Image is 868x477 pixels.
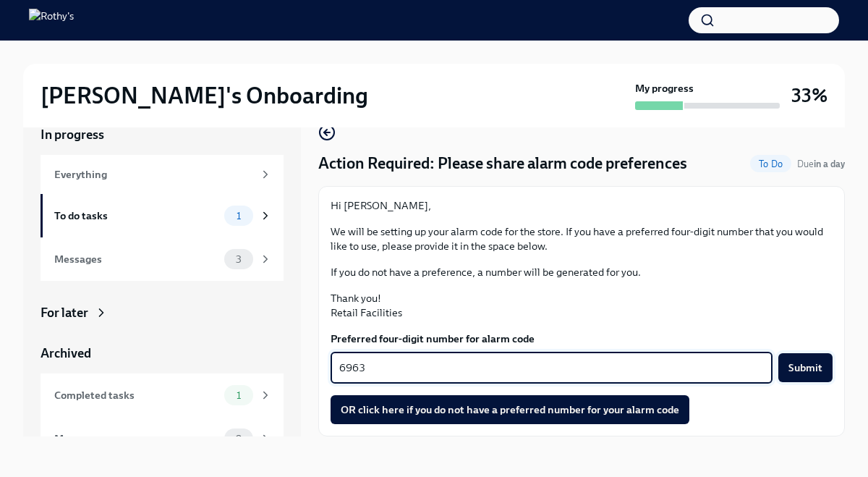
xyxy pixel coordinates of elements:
p: Hi [PERSON_NAME], [331,198,833,213]
div: Messages [54,251,218,267]
button: OR click here if you do not have a preferred number for your alarm code [331,395,689,424]
strong: My progress [635,81,694,96]
div: Completed tasks [54,387,218,403]
p: We will be setting up your alarm code for the store. If you have a preferred four-digit number th... [331,224,833,253]
p: If you do not have a preference, a number will be generated for you. [331,265,833,279]
a: Everything [41,155,284,194]
div: Everything [54,166,253,182]
span: To Do [750,159,791,169]
div: To do tasks [54,208,218,224]
span: OR click here if you do not have a preferred number for your alarm code [341,402,679,417]
span: 1 [228,211,250,221]
button: Submit [778,353,833,382]
a: Messages3 [41,237,284,281]
div: For later [41,304,88,321]
a: Messages0 [41,417,284,460]
h2: [PERSON_NAME]'s Onboarding [41,81,368,110]
textarea: 6963 [339,359,764,376]
span: 1 [228,390,250,401]
label: Preferred four-digit number for alarm code [331,332,833,346]
span: Submit [788,360,822,375]
div: Messages [54,431,218,447]
span: 0 [226,434,251,444]
h3: 33% [791,83,827,109]
a: For later [41,304,284,321]
span: 3 [227,254,250,265]
p: Thank you! Retail Facilities [331,291,833,320]
h4: Action Required: Please share alarm code preferences [318,153,687,174]
span: September 10th, 2025 12:00 [797,157,845,171]
a: Archived [41,345,284,362]
a: In progress [41,126,284,143]
strong: in a day [814,159,845,169]
span: Due [797,159,845,169]
a: To do tasks1 [41,194,284,237]
img: Rothy's [29,9,74,32]
a: Completed tasks1 [41,373,284,417]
